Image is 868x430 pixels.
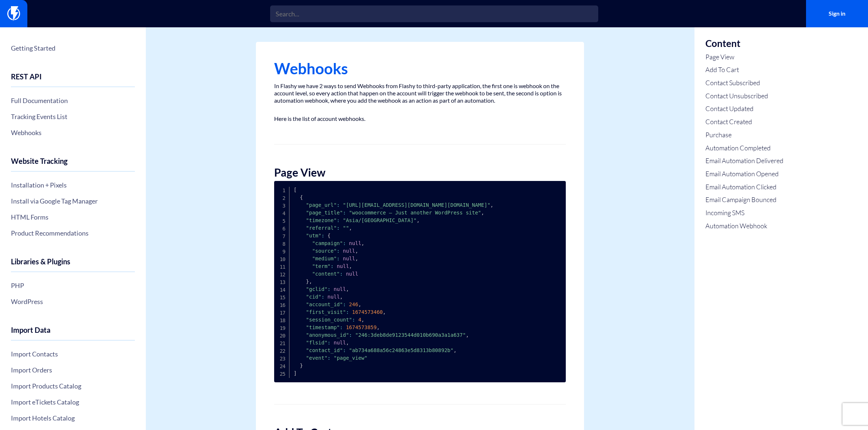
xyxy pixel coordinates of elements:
[490,202,493,208] span: ,
[352,309,383,315] span: 1674573460
[355,256,358,261] span: ,
[274,60,566,77] h1: Webhooks
[355,248,358,254] span: ,
[11,326,135,340] h4: Import Data
[11,396,135,408] a: Import eTickets Catalog
[343,347,346,353] span: :
[11,279,135,292] a: PHP
[11,126,135,139] a: Webhooks
[294,187,297,193] span: [
[334,286,346,292] span: null
[11,364,135,376] a: Import Orders
[705,117,783,127] a: Contact Created
[343,248,355,254] span: null
[340,271,343,277] span: :
[705,169,783,179] a: Email Automation Opened
[11,257,135,272] h4: Libraries & Plugins
[346,271,358,277] span: null
[274,166,326,179] strong: Page View
[312,256,336,261] span: "medium"
[306,225,336,231] span: "referral"
[352,317,355,323] span: :
[306,317,352,323] span: "session_count"
[705,78,783,88] a: Contact Subscribed
[346,324,377,330] span: 1674573859
[705,65,783,75] a: Add To Cart
[300,363,303,368] span: }
[343,240,346,246] span: :
[306,355,327,361] span: "event"
[337,248,340,254] span: :
[306,202,336,208] span: "page_url"
[705,208,783,218] a: Incoming SMS
[11,380,135,392] a: Import Products Catalog
[349,225,352,231] span: ,
[417,217,420,223] span: ,
[481,210,484,216] span: ,
[705,130,783,140] a: Purchase
[11,94,135,107] a: Full Documentation
[327,355,330,361] span: :
[337,202,340,208] span: :
[11,412,135,424] a: Import Hotels Catalog
[349,210,481,216] span: "woocommerce – Just another WordPress site"
[306,347,343,353] span: "contact_id"
[11,195,135,207] a: Install via Google Tag Manager
[274,115,566,122] p: Here is the list of account webhooks.
[377,324,379,330] span: ,
[383,309,386,315] span: ,
[705,195,783,205] a: Email Campaign Bounced
[705,221,783,231] a: Automation Webhook
[466,332,469,338] span: ,
[334,340,346,346] span: null
[11,295,135,308] a: WordPress
[705,182,783,192] a: Email Automation Clicked
[306,324,340,330] span: "timestamp"
[349,263,352,269] span: ,
[343,202,490,208] span: "[URL][EMAIL_ADDRESS][DOMAIN_NAME][DOMAIN_NAME]"
[306,309,346,315] span: "first_visit"
[306,233,321,238] span: "utm"
[349,240,361,246] span: null
[705,52,783,62] a: Page View
[349,347,454,353] span: "ab734a688a56c24863e5d8313b80892b"
[11,110,135,123] a: Tracking Events List
[11,211,135,223] a: HTML Forms
[346,286,349,292] span: ,
[343,301,346,307] span: :
[349,301,358,307] span: 246
[306,279,309,284] span: }
[454,347,456,353] span: ,
[312,240,343,246] span: "campaign"
[274,82,566,104] p: In Flashy we have 2 ways to send Webhooks from Flashy to third-party application, the first one i...
[343,256,355,261] span: null
[270,5,598,22] input: Search...
[337,256,340,261] span: :
[343,217,416,223] span: "Asia/[GEOGRAPHIC_DATA]"
[705,38,783,49] h3: Content
[306,340,327,346] span: "flsid"
[327,340,330,346] span: :
[11,179,135,191] a: Installation + Pixels
[705,143,783,153] a: Automation Completed
[340,324,343,330] span: :
[11,348,135,360] a: Import Contacts
[306,301,343,307] span: "account_id"
[361,240,364,246] span: ,
[294,370,297,376] span: ]
[334,355,367,361] span: "page_view"
[11,72,135,87] h4: REST API
[321,233,324,238] span: :
[705,91,783,101] a: Contact Unsubscribed
[343,210,346,216] span: :
[346,340,349,346] span: ,
[306,294,321,300] span: "cid"
[355,332,466,338] span: "246:3deb8de9123544d010b690a3a1a637"
[321,294,324,300] span: :
[300,194,303,200] span: {
[327,233,330,238] span: {
[327,286,330,292] span: :
[306,217,336,223] span: "timezone"
[312,263,331,269] span: "term"
[11,42,135,54] a: Getting Started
